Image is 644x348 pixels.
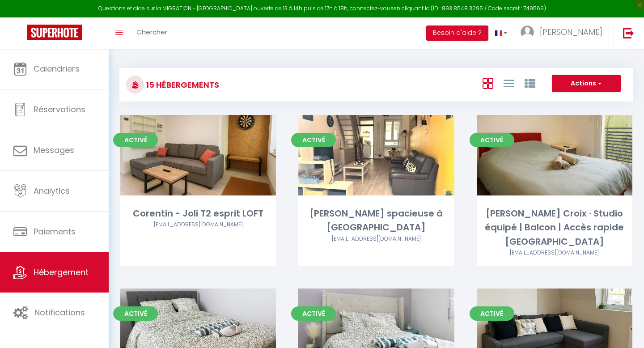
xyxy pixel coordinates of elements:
[34,307,85,318] span: Notifications
[623,27,634,38] img: logout
[521,25,534,39] img: ...
[120,207,276,221] div: Corentin - Joli T2 esprit LOFT
[540,26,602,38] span: [PERSON_NAME]
[514,17,614,49] a: ... [PERSON_NAME]
[349,146,403,164] a: Editer
[525,76,535,90] a: Vue par Groupe
[171,320,225,338] a: Editer
[606,310,644,348] iframe: LiveChat chat widget
[136,27,167,37] span: Chercher
[298,235,454,243] div: Airbnb
[426,25,488,41] button: Besoin d'aide ?
[504,76,514,90] a: Vue en Liste
[34,185,70,196] span: Analytics
[34,144,74,156] span: Messages
[27,25,82,40] img: Super Booking
[349,320,403,338] a: Editer
[394,4,431,12] a: en cliquant ici
[113,133,158,147] span: Activé
[171,146,225,164] a: Editer
[34,226,76,237] span: Paiements
[34,63,80,74] span: Calendriers
[34,267,89,278] span: Hébergement
[298,207,454,235] div: [PERSON_NAME] spacieuse à [GEOGRAPHIC_DATA]
[528,320,581,338] a: Editer
[483,76,493,90] a: Vue en Box
[528,146,581,164] a: Editer
[120,221,276,229] div: Airbnb
[552,75,621,93] button: Actions
[477,207,632,249] div: [PERSON_NAME] Croix · Studio équipé | Balcon | Accès rapide [GEOGRAPHIC_DATA]
[130,17,174,49] a: Chercher
[470,133,514,147] span: Activé
[144,75,219,95] h3: 15 Hébergements
[113,306,158,321] span: Activé
[291,306,336,321] span: Activé
[477,249,632,257] div: Airbnb
[470,306,514,321] span: Activé
[291,133,336,147] span: Activé
[34,104,85,115] span: Réservations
